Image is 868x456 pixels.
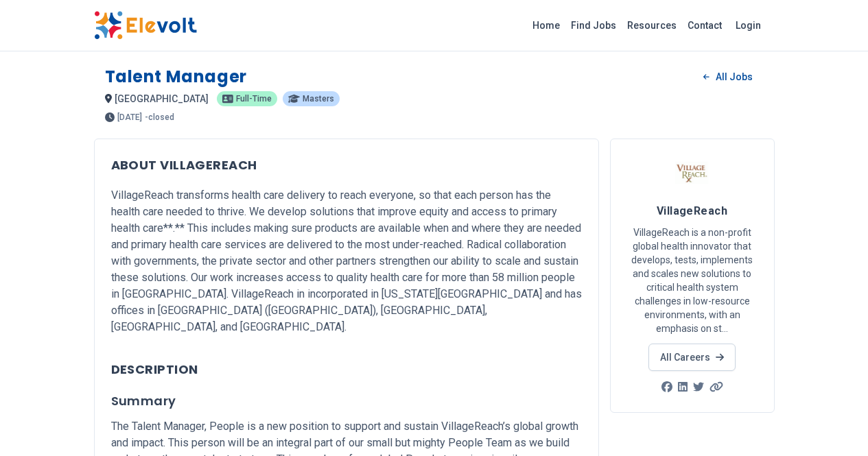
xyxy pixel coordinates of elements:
p: VillageReach is a non-profit global health innovator that develops, tests, implements and scales ... [627,226,758,335]
img: Elevolt [94,11,197,40]
h2: ABOUT VILLAGEREACH [111,156,582,175]
a: Home [527,14,565,36]
span: masters [303,95,334,103]
span: VillageReach [657,204,727,217]
h2: DESCRIPTION [111,360,582,379]
h1: Talent Manager [105,66,247,88]
p: - closed [145,113,174,121]
a: All Careers [648,344,736,371]
span: [DATE] [117,113,142,121]
h3: Summary [111,392,582,411]
a: Find Jobs [565,14,622,36]
a: All Jobs [692,67,763,87]
span: [GEOGRAPHIC_DATA] [115,93,209,104]
span: full-time [236,95,272,103]
a: Resources [622,14,682,36]
a: Login [727,12,769,39]
a: Contact [682,14,727,36]
img: VillageReach [675,156,709,190]
p: VillageReach transforms health care delivery to reach everyone, so that each person has the healt... [111,187,582,335]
